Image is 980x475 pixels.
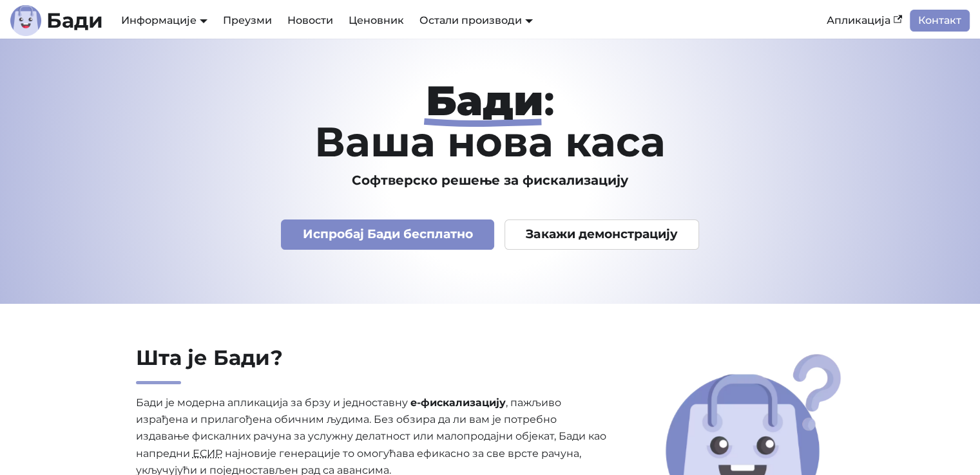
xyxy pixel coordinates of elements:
a: Новости [280,10,341,32]
abbr: Електронски систем за издавање рачуна [193,447,222,460]
img: Лого [10,5,41,36]
a: ЛогоБади [10,5,103,36]
h1: : Ваша нова каса [75,80,905,162]
a: Ценовник [341,10,412,32]
strong: е-фискализацију [410,396,506,409]
a: Остали производи [419,14,533,26]
strong: Бади [426,75,544,126]
a: Контакт [910,10,970,32]
a: Испробај Бади бесплатно [281,219,494,250]
h3: Софтверско решење за фискализацију [75,172,905,189]
h2: Шта је Бади? [136,345,611,384]
a: Апликација [819,10,910,32]
a: Преузми [215,10,280,32]
a: Информације [121,14,207,26]
a: Закажи демонстрацију [504,219,699,250]
b: Бади [46,10,103,31]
